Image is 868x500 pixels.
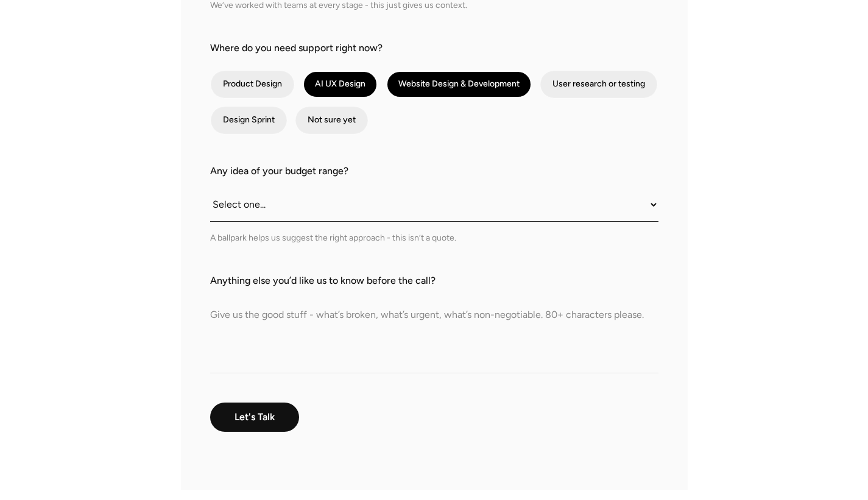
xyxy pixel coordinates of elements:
[210,403,299,432] input: Let's Talk
[210,273,658,288] label: Anything else you’d like us to know before the call?
[210,41,658,55] label: Where do you need support right now?
[210,231,658,244] div: A ballpark helps us suggest the right approach - this isn’t a quote.
[210,164,658,178] label: Any idea of your budget range?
